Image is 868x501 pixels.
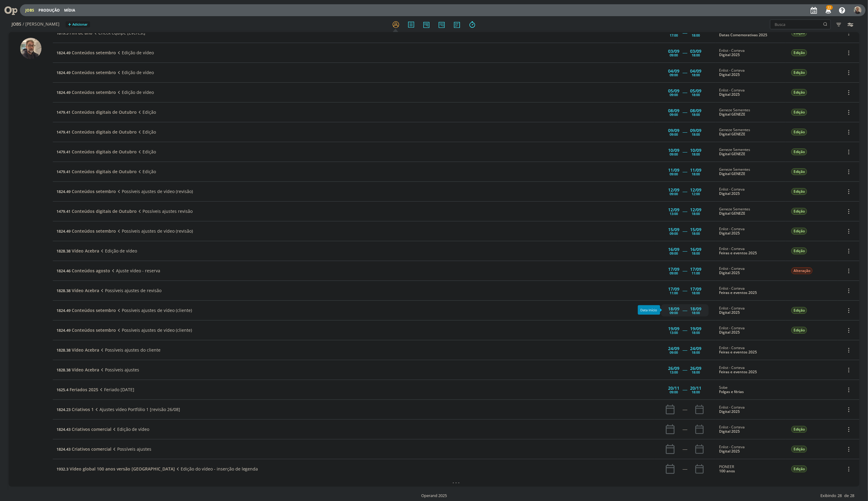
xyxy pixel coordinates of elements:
div: 11:00 [692,271,700,275]
div: Enlist - Corteva [719,88,782,97]
span: ----- [682,228,687,234]
span: Jobs [12,22,21,27]
div: 18:00 [692,113,700,116]
span: Possíveis ajustes de vídeo (cliente) [116,327,192,333]
span: Edição de vídeo [116,89,154,95]
div: 17/09 [668,267,679,271]
span: ----- [682,129,687,135]
a: 1824.46Conteúdos agosto [56,268,110,274]
div: 18:00 [692,291,700,295]
span: Conteúdos setembro [72,89,116,95]
div: 19/09 [690,327,701,331]
span: ----- [682,188,687,194]
a: 1479.41Conteúdos digitais de Outubro [56,109,137,115]
span: / [PERSON_NAME] [23,22,60,27]
div: 09:00 [670,351,678,354]
a: Digital 2025 [719,191,740,196]
span: Edição [791,228,807,234]
span: Edição [791,168,807,175]
div: 02/09 [668,29,679,34]
span: Edição de vídeo [99,248,137,254]
a: Digital 2025 [719,231,740,236]
span: ----- [682,89,687,95]
span: 1824.49 [56,308,71,313]
span: Edição de vídeo [116,50,154,55]
div: 17:00 [670,34,678,37]
span: Criativos 1 [72,406,94,412]
a: 1824.49Conteúdos setembro [56,228,116,234]
div: Geneze Sementes [719,167,782,176]
span: Exibindo [820,493,836,499]
span: Edição de vídeo [111,426,149,432]
div: 11/09 [668,168,679,172]
a: 1932.3Vídeo global 100 anos versão [GEOGRAPHIC_DATA] [56,466,175,472]
a: 1479.41Conteúdos digitais de Outubro [56,129,137,135]
a: 1824.49Conteúdos setembro [56,188,116,194]
span: Edição [137,149,156,155]
span: Edição [137,109,156,115]
div: Data Início [638,305,660,315]
span: 1824.49 [56,50,71,55]
div: 18:00 [692,232,700,235]
div: Enlist - Corteva [719,68,782,77]
a: Folgas e férias [719,389,744,394]
a: Digital 2025 [719,52,740,57]
a: Digital GENEZE [719,211,745,216]
div: ----- [682,447,687,451]
div: 03/09 [668,49,679,53]
a: Digital 2025 [719,270,740,275]
a: 1824.43Criativos comercial [56,426,111,432]
a: 1828.38Vídeo Acebra [56,347,99,353]
div: 10/09 [668,148,679,152]
span: Conteúdos agosto [72,268,110,274]
div: Sobe [719,385,782,394]
div: 26/09 [668,366,679,370]
a: Feiras e eventos 2025 [719,349,757,355]
span: Conteúdos setembro [72,188,116,194]
div: 17/09 [690,267,701,271]
div: Enlist - Corteva [719,346,782,355]
button: Jobs [24,8,36,13]
a: Digital 2025 [719,92,740,97]
span: Conteúdos setembro [72,327,116,333]
div: 17/09 [690,287,701,291]
div: 19/09 [668,327,679,331]
a: Feiras e eventos 2025 [719,290,757,295]
img: R [854,6,862,14]
div: 18:00 [692,93,700,96]
span: Conteúdos setembro [72,228,116,234]
a: 1824.49Conteúdos setembro [56,89,116,95]
span: Vídeo Acebra [72,367,99,373]
span: Edição de vídeo [116,70,154,75]
a: 1824.43Criativos comercial [56,446,111,452]
span: 22 [826,5,833,10]
span: 1824.49 [56,70,71,75]
span: 1824.46 [56,268,71,274]
a: Digital GENEZE [719,171,745,176]
div: ----- [682,467,687,471]
div: 02/09 [690,29,701,34]
span: Adicionar [72,23,88,27]
a: 1828.38Vídeo Acebra [56,248,99,254]
span: Ajuste vídeo - reserva [110,268,160,274]
div: 09:00 [670,73,678,77]
button: Produção [37,8,62,13]
div: 26/09 [690,366,701,370]
div: 12/09 [668,208,679,212]
a: Digital GENEZE [719,112,745,117]
div: 24/09 [690,346,701,351]
span: Vídeo Acebra [72,288,99,293]
div: 18:00 [692,370,700,374]
a: Digital GENEZE [719,131,745,137]
div: 18:00 [692,331,700,334]
div: Enlist - Corteva [719,326,782,335]
span: ----- [682,169,687,174]
span: 1479.41 [56,149,71,155]
span: 1479.41 [56,209,71,214]
span: 1824.23 [56,407,71,412]
span: 1479.41 [56,169,71,174]
img: R [20,38,42,59]
span: Possíveis ajustes do cliente [99,347,160,353]
span: Vídeo global 100 anos versão [GEOGRAPHIC_DATA] [70,466,175,472]
div: 18:00 [692,212,700,215]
